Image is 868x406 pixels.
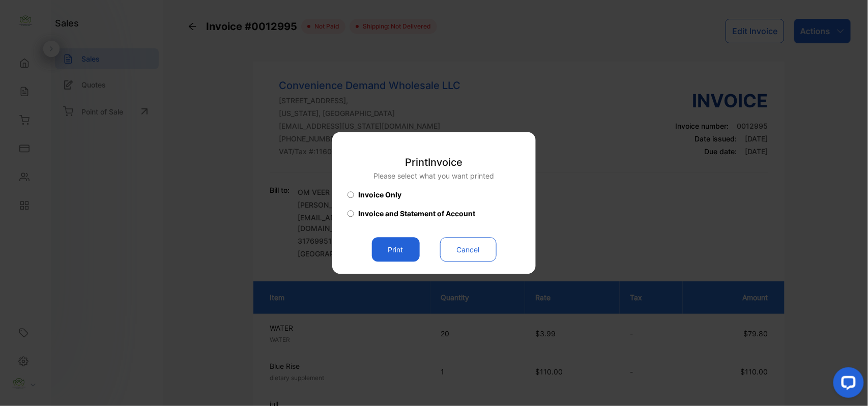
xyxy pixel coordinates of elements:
button: Cancel [440,238,497,262]
span: Invoice Only [358,190,401,200]
button: Print [372,238,420,262]
p: Please select what you want printed [374,171,495,182]
p: Print Invoice [374,155,495,170]
span: Invoice and Statement of Account [358,209,475,219]
iframe: LiveChat chat widget [825,363,868,406]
